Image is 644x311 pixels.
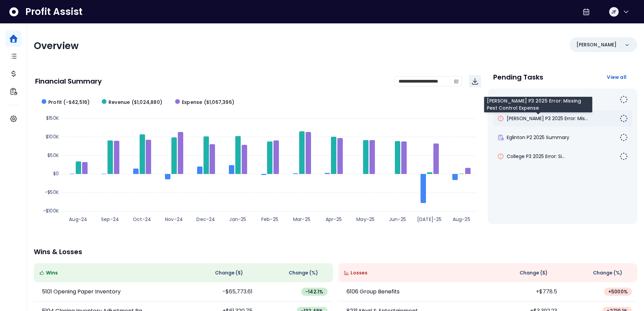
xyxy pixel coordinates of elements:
p: [PERSON_NAME] [576,41,617,48]
text: Sep-24 [101,216,119,223]
text: $100K [46,133,59,140]
text: Jan-25 [229,216,246,223]
button: Download [469,75,481,87]
text: Dec-24 [196,216,215,223]
span: Expense ($1,067,396) [182,99,234,106]
text: $0 [53,170,59,177]
p: Pending Tasks [493,74,543,81]
text: -$50K [45,189,59,196]
p: 6106 Group Benefits [347,288,400,296]
img: Not yet Started [620,114,628,123]
span: [PERSON_NAME] P4 2025 Summary [507,96,589,103]
img: Not yet Started [620,95,628,104]
p: Wins & Losses [34,248,637,255]
span: -142.1 % [305,288,323,295]
td: -$65,773.61 [183,282,258,302]
span: Change (%) [289,269,318,276]
text: Jun-25 [389,216,406,223]
span: Change ( $ ) [520,269,548,276]
span: Change ( $ ) [215,269,243,276]
span: View all [607,74,626,81]
text: Nov-24 [165,216,183,223]
span: Eglinton P2 2025 Summary [507,134,569,141]
text: -$100K [43,207,59,214]
span: [PERSON_NAME] P3 2025 Error: Mis... [507,115,588,122]
svg: calendar [454,79,459,84]
text: Oct-24 [133,216,151,223]
text: [DATE]-25 [417,216,442,223]
p: 5101 Opening Paper Inventory [42,288,121,296]
span: Profit Assist [25,6,82,18]
p: Financial Summary [35,78,102,85]
text: Aug-25 [453,216,470,223]
td: +$778.5 [488,282,563,302]
span: Overview [34,39,79,52]
span: Profit (-$42,516) [48,99,90,106]
img: Not yet Started [620,152,628,160]
span: Change (%) [593,269,622,276]
text: $150K [46,115,59,121]
text: May-25 [356,216,375,223]
text: Aug-24 [69,216,87,223]
span: Wins [46,269,58,276]
span: Losses [351,269,367,276]
button: View all [601,71,632,83]
text: $50K [47,152,59,159]
span: Revenue ($1,024,880) [109,99,162,106]
span: College P3 2025 Error: Si... [507,153,565,160]
img: Not yet Started [620,133,628,141]
text: Mar-25 [293,216,310,223]
text: Apr-25 [326,216,342,223]
span: + 5000 % [608,288,628,295]
text: Feb-25 [261,216,278,223]
span: JF [611,8,616,15]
